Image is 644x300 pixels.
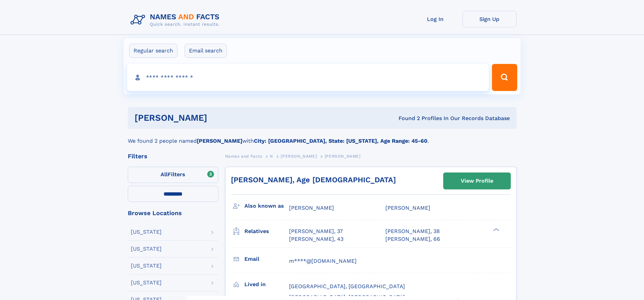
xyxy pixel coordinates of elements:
div: Filters [128,153,218,159]
h3: Relatives [244,226,289,237]
b: City: [GEOGRAPHIC_DATA], State: [US_STATE], Age Range: 45-60 [254,138,427,144]
div: We found 2 people named with . [128,129,517,145]
input: search input [127,64,489,91]
span: [PERSON_NAME] [289,205,334,211]
div: View Profile [461,173,493,189]
h3: Also known as [244,200,289,212]
div: Browse Locations [128,210,218,216]
a: [PERSON_NAME], 38 [385,228,440,235]
div: [US_STATE] [131,246,162,252]
a: Names and Facts [225,152,262,160]
button: Search Button [492,64,517,91]
a: N [270,152,273,160]
a: [PERSON_NAME] [281,152,317,160]
div: [US_STATE] [131,229,162,235]
h3: Email [244,253,289,265]
img: Logo Names and Facts [128,11,225,29]
a: [PERSON_NAME], 66 [385,235,440,243]
a: View Profile [444,173,510,189]
a: [PERSON_NAME], 43 [289,235,343,243]
span: [GEOGRAPHIC_DATA], [GEOGRAPHIC_DATA] [289,283,405,290]
a: Log In [408,11,462,27]
span: N [270,154,273,159]
div: Found 2 Profiles In Our Records Database [303,115,510,122]
div: [US_STATE] [131,263,162,269]
label: Regular search [129,44,177,58]
div: [US_STATE] [131,280,162,285]
a: Sign Up [462,11,517,27]
h3: Lived in [244,279,289,290]
a: [PERSON_NAME], Age [DEMOGRAPHIC_DATA] [231,176,396,184]
label: Filters [128,167,218,183]
h1: [PERSON_NAME] [135,114,303,122]
b: [PERSON_NAME] [197,138,242,144]
span: All [161,171,168,178]
span: [PERSON_NAME] [325,154,361,159]
span: [PERSON_NAME] [281,154,317,159]
label: Email search [185,44,227,58]
a: [PERSON_NAME], 37 [289,228,343,235]
span: [PERSON_NAME] [385,205,430,211]
div: ❯ [492,228,500,232]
